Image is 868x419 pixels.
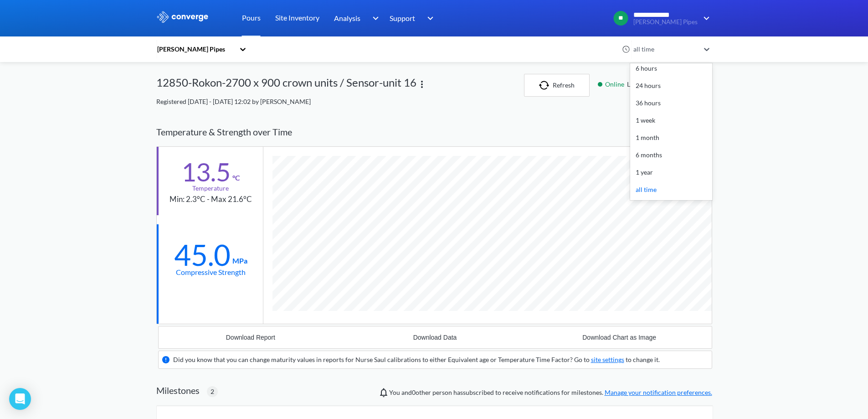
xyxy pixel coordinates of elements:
[156,385,200,396] h2: Milestones
[630,129,712,146] div: 1 month
[156,98,311,105] span: Registered [DATE] - [DATE] 12:02 by [PERSON_NAME]
[173,355,660,365] div: Did you know that you can change maturity values in reports for Nurse Saul calibrations to either...
[181,160,231,183] div: 13.5
[156,11,209,23] img: logo_ewhite.svg
[630,60,712,77] div: 6 hours
[159,326,343,348] button: Download Report
[156,118,712,146] div: Temperature & Strength over Time
[9,388,31,410] div: Open Intercom Messenger
[334,12,360,24] span: Analysis
[156,74,416,97] div: 12850-Rokon-2700 x 900 crown units / Sensor-unit 16
[174,243,231,266] div: 45.0
[630,94,712,112] div: 36 hours
[605,388,712,396] a: Manage your notification preferences.
[524,74,590,97] button: Refresh
[539,81,553,90] img: icon-refresh.svg
[378,387,389,398] img: notifications-icon.svg
[622,45,630,53] img: icon-clock.svg
[582,334,656,341] div: Download Chart as Image
[169,193,252,206] div: Min: 2.3°C - Max 21.6°C
[343,326,527,348] button: Download Data
[630,77,712,94] div: 24 hours
[226,334,275,341] div: Download Report
[630,146,712,164] div: 6 months
[156,44,235,54] div: [PERSON_NAME] Pipes
[390,12,415,24] span: Support
[192,183,229,193] div: Temperature
[630,112,712,129] div: 1 week
[421,13,436,24] img: downArrow.svg
[389,388,712,398] span: You and person has subscribed to receive notifications for milestones.
[176,266,246,278] div: Compressive Strength
[413,334,457,341] div: Download Data
[211,387,214,397] span: 2
[416,79,427,90] img: more.svg
[593,79,712,89] div: Last read 12 minutes ago
[366,13,381,24] img: downArrow.svg
[630,181,712,198] div: all time
[605,79,627,89] span: Online
[631,44,699,54] div: all time
[412,388,431,396] span: 0 other
[698,13,712,24] img: downArrow.svg
[630,164,712,181] div: 1 year
[591,356,624,363] a: site settings
[527,326,712,348] button: Download Chart as Image
[633,19,698,26] span: [PERSON_NAME] Pipes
